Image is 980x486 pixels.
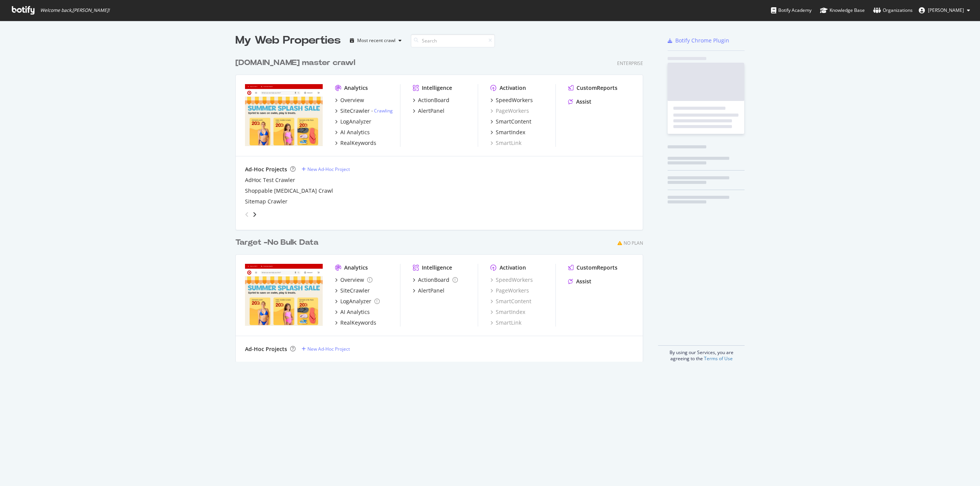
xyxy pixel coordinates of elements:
a: SiteCrawler- Crawling [335,107,393,115]
div: AI Analytics [340,308,370,316]
div: Intelligence [422,264,452,271]
div: [DOMAIN_NAME] master crawl [235,57,355,68]
div: Intelligence [422,84,452,92]
a: PageWorkers [490,287,529,294]
img: targetsecondary.com [245,264,323,326]
div: Overview [340,276,364,284]
div: Assist [576,278,591,285]
a: AI Analytics [335,128,370,136]
a: SpeedWorkers [490,96,533,104]
div: RealKeywords [340,139,376,147]
div: Target -No Bulk Data [235,237,318,248]
a: CustomReports [568,264,617,271]
div: SpeedWorkers [496,96,533,104]
div: AI Analytics [340,128,370,136]
a: Overview [335,96,364,104]
a: SmartContent [490,118,531,125]
button: Most recent crawl [347,34,405,47]
button: [PERSON_NAME] [913,4,976,16]
div: SiteCrawler [340,107,370,115]
a: SmartLink [490,319,521,327]
a: ActionBoard [413,276,458,284]
div: Organizations [873,7,913,14]
div: AlertPanel [418,287,444,294]
a: SpeedWorkers [490,276,533,284]
div: CustomReports [577,84,617,92]
div: ActionBoard [418,276,449,284]
a: LogAnalyzer [335,297,380,305]
a: SmartLink [490,139,521,147]
a: Shoppable [MEDICAL_DATA] Crawl [245,187,333,195]
div: LogAnalyzer [340,118,371,125]
div: No Plan [624,240,643,246]
a: SmartIndex [490,308,525,316]
a: AI Analytics [335,308,370,316]
div: SmartIndex [496,128,525,136]
div: New Ad-Hoc Project [307,166,350,172]
div: Botify Chrome Plugin [675,37,729,44]
div: - [371,107,393,114]
a: Sitemap Crawler [245,198,287,205]
a: ActionBoard [413,96,449,104]
a: Botify Chrome Plugin [668,37,729,44]
a: Crawling [374,107,393,114]
a: SmartIndex [490,128,525,136]
a: RealKeywords [335,139,376,147]
div: RealKeywords [340,319,376,327]
a: LogAnalyzer [335,118,371,125]
span: Welcome back, [PERSON_NAME] ! [40,7,109,13]
div: Knowledge Base [820,7,865,14]
a: Target -No Bulk Data [235,237,322,248]
a: SmartContent [490,297,531,305]
div: Activation [500,264,526,271]
div: Most recent crawl [357,38,395,43]
a: SiteCrawler [335,287,370,294]
a: AlertPanel [413,287,444,294]
div: Activation [500,84,526,92]
div: Ad-Hoc Projects [245,345,287,353]
a: New Ad-Hoc Project [302,346,350,352]
div: Analytics [344,84,368,92]
div: New Ad-Hoc Project [307,346,350,352]
a: AlertPanel [413,107,444,115]
div: Botify Academy [771,7,812,14]
div: By using our Services, you are agreeing to the [658,345,745,362]
div: Enterprise [617,60,643,67]
div: SmartContent [496,118,531,125]
a: RealKeywords [335,319,376,327]
div: LogAnalyzer [340,297,371,305]
a: New Ad-Hoc Project [302,166,350,172]
a: Terms of Use [704,355,733,362]
div: AlertPanel [418,107,444,115]
a: AdHoc Test Crawler [245,176,295,184]
a: Overview [335,276,372,284]
a: Assist [568,98,591,106]
div: angle-left [242,208,252,221]
div: ActionBoard [418,96,449,104]
div: SiteCrawler [340,287,370,294]
a: Assist [568,278,591,285]
input: Search [411,34,495,47]
div: CustomReports [577,264,617,271]
div: Ad-Hoc Projects [245,166,287,173]
a: PageWorkers [490,107,529,115]
a: [DOMAIN_NAME] master crawl [235,57,358,68]
div: My Web Properties [235,33,341,48]
div: Analytics [344,264,368,271]
div: grid [235,48,649,362]
div: Overview [340,96,364,104]
span: Eric Cason [928,7,964,13]
a: CustomReports [568,84,617,92]
div: angle-right [252,211,257,218]
img: www.target.com [245,84,323,146]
